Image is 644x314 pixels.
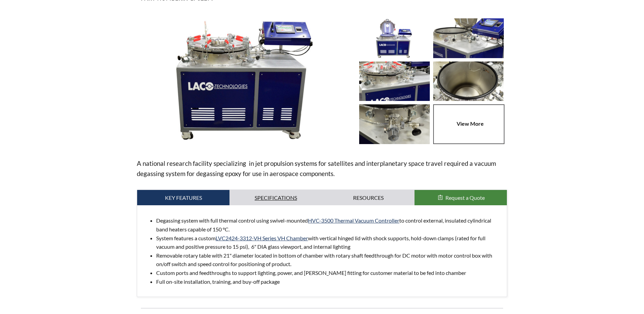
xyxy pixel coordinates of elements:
a: Key Features [137,190,229,206]
img: Thermal Degassing System for Aerospace Components, chamber ports, lid closed [359,62,430,101]
li: Full on-site installation, training, and buy-off package [156,277,501,286]
img: Thermal Degassing System for Aerospace Components, chamber ports, lid open [433,18,504,58]
img: Thermal Degassing System for Aerospace Components, chamber internal [433,62,504,101]
button: Request a Quote [415,190,507,206]
li: Removable rotary table with 21" diameter located in bottom of chamber with rotary shaft feedthrou... [156,251,501,268]
img: Thermal Degassing System for Aerospace Components, port and valve [359,104,430,144]
li: Degassing system with full thermal control using swivel-mounted to control external, insulated cy... [156,216,501,233]
img: Thermal Degassing System for Aerospace Components, front view [137,18,353,140]
a: Specifications [229,190,322,206]
li: Custom ports and feedthroughs to support lighting, power, and [PERSON_NAME] fitting for customer ... [156,268,501,277]
p: A national research facility specializing in jet propulsion systems for satellites and interplane... [137,158,507,179]
a: LVC2424-3312-VH Series VH Chamber [216,235,308,241]
a: HVC-3500 Thermal Vacuum Controller [308,217,399,224]
img: Thermal Degassing System for Aerospace Components, chamber lid open [359,18,430,58]
li: System features a custom with vertical hinged lid with shock supports, hold-down clamps (rated fo... [156,234,501,251]
span: Request a Quote [445,194,485,201]
a: Resources [322,190,415,206]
